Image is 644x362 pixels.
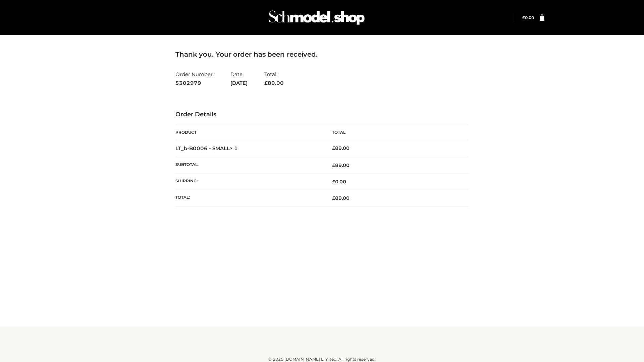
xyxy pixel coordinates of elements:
span: 89.00 [332,162,350,168]
span: 89.00 [332,195,350,201]
span: 89.00 [264,80,284,86]
th: Total [322,125,469,140]
bdi: 89.00 [332,145,350,151]
strong: 5302979 [175,79,214,87]
span: £ [264,80,268,86]
th: Subtotal: [175,157,322,173]
span: £ [332,179,335,185]
h3: Order Details [175,111,469,118]
th: Product [175,125,322,140]
span: £ [332,162,335,168]
th: Shipping: [175,174,322,190]
strong: LT_b-B0006 - SMALL [175,145,238,152]
bdi: 0.00 [332,179,346,185]
li: Date: [230,68,248,89]
strong: × 1 [230,145,238,152]
strong: [DATE] [230,79,248,87]
img: Schmodel Admin 964 [266,4,367,31]
a: £0.00 [522,15,534,20]
h3: Thank you. Your order has been received. [175,50,469,58]
li: Total: [264,68,284,89]
li: Order Number: [175,68,214,89]
th: Total: [175,190,322,206]
span: £ [522,15,525,20]
span: £ [332,195,335,201]
span: £ [332,145,335,151]
bdi: 0.00 [522,15,534,20]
